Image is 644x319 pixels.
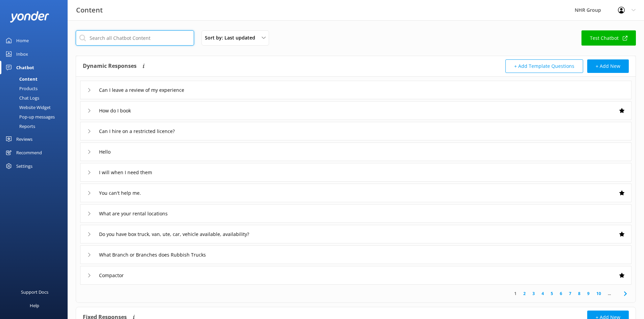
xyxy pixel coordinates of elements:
div: Chat Logs [4,93,39,103]
a: 3 [529,290,538,297]
div: Home [16,34,29,47]
button: + Add New [587,59,629,73]
span: Sort by: Last updated [205,34,259,42]
a: Chat Logs [4,93,68,103]
div: Chatbot [16,61,34,74]
a: 6 [556,290,566,297]
div: Pop-up messages [4,112,55,122]
button: + Add Template Questions [505,59,583,73]
a: 10 [593,290,604,297]
a: 9 [584,290,593,297]
a: 2 [520,290,529,297]
div: Help [30,299,39,312]
input: Search all Chatbot Content [76,30,194,46]
div: Inbox [16,47,28,61]
h4: Dynamic Responses [83,59,137,73]
div: Support Docs [21,285,48,299]
div: Reports [4,122,35,131]
a: Website Widget [4,103,68,112]
span: ... [604,290,614,297]
div: Settings [16,159,32,173]
div: Recommend [16,146,42,159]
a: 5 [547,290,556,297]
h3: Content [76,5,103,16]
img: yonder-white-logo.png [10,11,49,22]
div: Content [4,74,38,84]
a: Reports [4,122,68,131]
a: Content [4,74,68,84]
a: 4 [538,290,547,297]
a: 1 [511,290,520,297]
a: Test Chatbot [581,30,636,46]
div: Reviews [16,132,32,146]
div: Website Widget [4,103,51,112]
div: Products [4,84,38,93]
a: Pop-up messages [4,112,68,122]
a: Products [4,84,68,93]
a: 7 [566,290,575,297]
a: 8 [575,290,584,297]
